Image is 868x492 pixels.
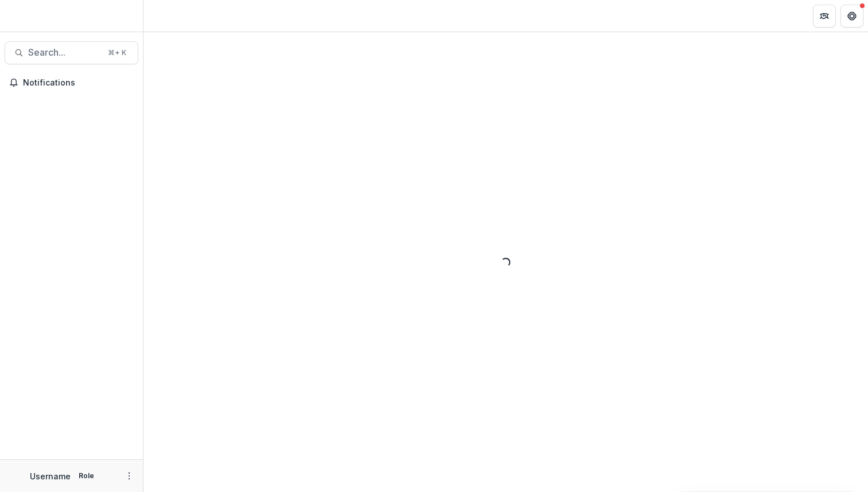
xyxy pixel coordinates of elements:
p: Username [30,470,71,482]
div: ⌘ + K [106,47,129,59]
span: Notifications [23,78,134,88]
button: More [122,469,136,483]
button: Notifications [5,73,138,92]
span: Search... [28,47,101,58]
button: Search... [5,41,138,64]
button: Get Help [840,5,863,28]
p: Role [75,471,98,481]
button: Partners [813,5,836,28]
